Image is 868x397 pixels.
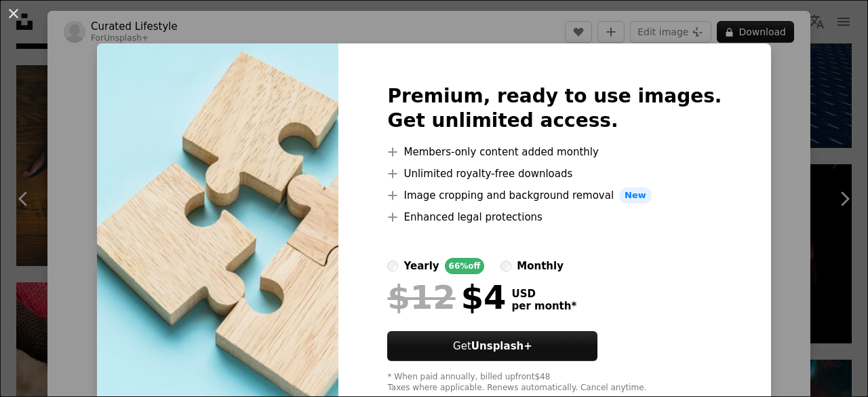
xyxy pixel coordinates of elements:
div: monthly [517,258,564,274]
li: Unlimited royalty-free downloads [387,166,722,182]
div: yearly [403,258,439,274]
li: Enhanced legal protections [387,209,722,225]
div: $4 [387,280,506,315]
span: USD [511,288,576,300]
button: GetUnsplash+ [387,331,597,361]
input: monthly [500,261,511,271]
input: yearly66%off [387,261,398,271]
li: Members-only content added monthly [387,144,722,160]
h2: Premium, ready to use images. Get unlimited access. [387,84,722,133]
div: * When paid annually, billed upfront $48 Taxes where applicable. Renews automatically. Cancel any... [387,372,722,394]
span: New [619,187,652,204]
span: $12 [387,280,455,315]
li: Image cropping and background removal [387,187,722,204]
span: per month * [511,300,576,312]
div: 66% off [445,258,485,274]
strong: Unsplash+ [471,340,532,352]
